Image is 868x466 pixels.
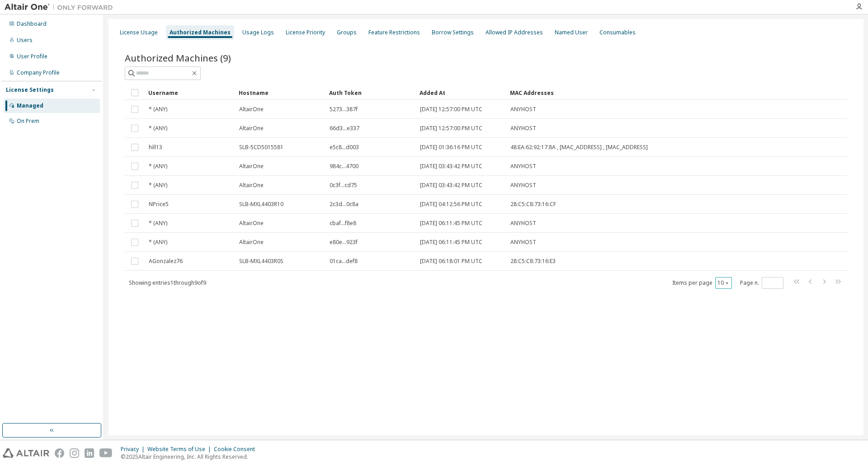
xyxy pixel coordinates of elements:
span: [DATE] 12:57:00 PM UTC [420,106,482,113]
span: [DATE] 03:43:42 PM UTC [420,163,482,170]
span: AltairOne [239,163,264,170]
img: youtube.svg [99,448,113,458]
div: On Prem [17,118,39,125]
div: Dashboard [17,20,47,28]
span: * (ANY) [149,220,167,227]
div: Borrow Settings [432,29,474,36]
img: Altair One [5,3,118,12]
div: User Profile [17,53,47,60]
span: e80e...923f [330,239,358,246]
span: Showing entries 1 through 9 of 9 [129,279,206,287]
span: SLB-MXL4403R10 [239,201,283,208]
div: Feature Restrictions [368,29,420,36]
span: cbaf...f8e8 [330,220,356,227]
span: 01ca...def8 [330,258,358,265]
div: Allowed IP Addresses [486,29,543,36]
span: [DATE] 04:12:56 PM UTC [420,201,482,208]
span: AltairOne [239,220,264,227]
span: 984c...4700 [330,163,359,170]
div: License Usage [120,29,158,36]
span: * (ANY) [149,182,167,189]
span: 2c3d...0c8a [330,201,359,208]
div: Users [17,37,33,44]
div: Hostname [239,85,322,100]
span: ANYHOST [510,239,536,246]
span: 28:C5:C8:73:16:E3 [510,258,556,265]
div: MAC Addresses [510,85,752,100]
div: Username [148,85,231,100]
span: * (ANY) [149,239,167,246]
img: altair_logo.svg [3,448,49,458]
span: SLB-MXL4403R0S [239,258,283,265]
div: License Settings [6,86,54,94]
div: Usage Logs [242,29,274,36]
span: SLB-5CD5015581 [239,144,283,151]
span: 28:C5:C8:73:16:CF [510,201,556,208]
span: [DATE] 06:11:45 PM UTC [420,220,482,227]
img: linkedin.svg [85,448,94,458]
span: hill13 [149,144,162,151]
span: ANYHOST [510,125,536,132]
p: © 2025 Altair Engineering, Inc. All Rights Reserved. [121,453,260,461]
div: Cookie Consent [214,446,260,453]
span: [DATE] 03:43:42 PM UTC [420,182,482,189]
span: Authorized Machines (9) [125,52,231,64]
span: AltairOne [239,182,264,189]
div: Groups [337,29,357,36]
span: ANYHOST [510,106,536,113]
button: 10 [717,279,730,287]
span: AltairOne [239,106,264,113]
span: AGonzalez76 [149,258,183,265]
div: Company Profile [17,69,60,76]
img: facebook.svg [55,448,64,458]
span: NPrice5 [149,201,169,208]
span: 48:EA:62:92:17:8A , [MAC_ADDRESS] , [MAC_ADDRESS] [510,144,648,151]
span: * (ANY) [149,125,167,132]
span: 5273...387f [330,106,358,113]
span: 0c3f...cd75 [330,182,357,189]
span: ANYHOST [510,182,536,189]
span: Page n. [740,277,783,289]
div: Website Terms of Use [147,446,214,453]
img: instagram.svg [70,448,79,458]
div: Managed [17,102,43,109]
span: ANYHOST [510,220,536,227]
span: e5c8...d003 [330,144,359,151]
span: [DATE] 06:11:45 PM UTC [420,239,482,246]
div: License Priority [286,29,325,36]
span: * (ANY) [149,163,167,170]
span: 66d3...e337 [330,125,359,132]
div: Consumables [599,29,636,36]
span: AltairOne [239,125,264,132]
div: Authorized Machines [170,29,231,36]
div: Named User [555,29,588,36]
span: Items per page [672,277,732,289]
span: * (ANY) [149,106,167,113]
span: [DATE] 12:57:00 PM UTC [420,125,482,132]
span: [DATE] 01:36:16 PM UTC [420,144,482,151]
span: ANYHOST [510,163,536,170]
span: [DATE] 06:18:01 PM UTC [420,258,482,265]
div: Privacy [121,446,147,453]
div: Auth Token [329,85,412,100]
div: Added At [420,85,503,100]
span: AltairOne [239,239,264,246]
